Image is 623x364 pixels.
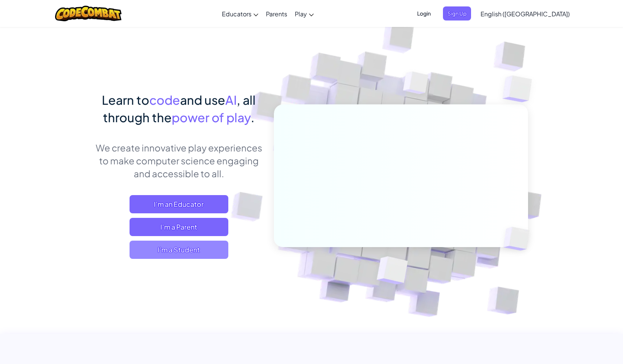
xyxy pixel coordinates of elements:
span: Educators [222,10,251,18]
a: I'm an Educator [130,195,228,213]
button: I'm a Student [130,241,228,259]
span: Play [295,10,307,18]
a: Educators [218,3,262,24]
a: Parents [262,3,291,24]
a: English ([GEOGRAPHIC_DATA]) [477,3,574,24]
span: power of play [172,110,251,125]
a: Play [291,3,318,24]
button: Login [413,6,435,20]
span: AI [225,92,237,107]
button: Sign Up [443,6,471,20]
img: Overlap cubes [389,57,444,113]
span: and use [180,92,225,107]
a: I'm a Parent [130,218,228,236]
span: English ([GEOGRAPHIC_DATA]) [481,10,570,18]
img: Overlap cubes [487,57,553,121]
span: . [251,110,255,125]
span: Learn to [102,92,149,107]
span: code [149,92,180,107]
img: CodeCombat logo [55,6,122,21]
img: Overlap cubes [491,211,548,266]
p: We create innovative play experiences to make computer science engaging and accessible to all. [95,141,262,180]
img: Overlap cubes [358,240,426,303]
